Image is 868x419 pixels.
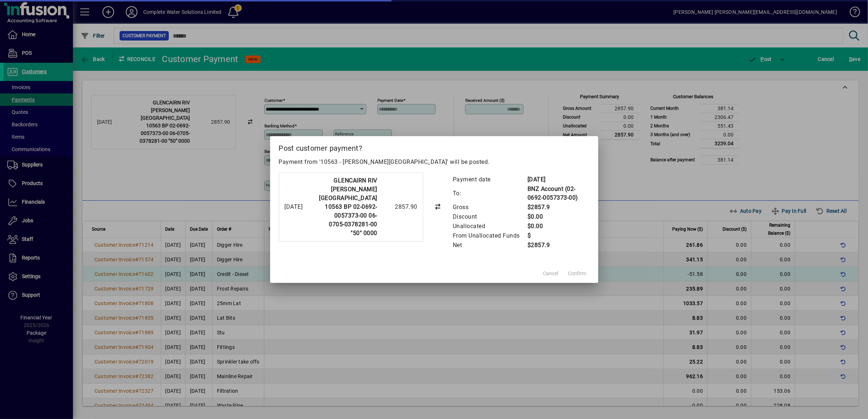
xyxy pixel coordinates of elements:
td: BNZ Account (02-0692-0057373-00) [527,184,589,203]
div: [DATE] [285,203,314,211]
div: 2857.90 [381,203,417,211]
td: To: [452,184,527,203]
td: From Unallocated Funds [452,231,527,241]
td: [DATE] [527,175,589,184]
td: Payment date [452,175,527,184]
td: Gross [452,203,527,212]
td: Net [452,241,527,250]
td: $2857.9 [527,203,589,212]
td: $0.00 [527,212,589,222]
td: Unallocated [452,222,527,231]
p: Payment from '10563 - [PERSON_NAME][GEOGRAPHIC_DATA]' will be posted. [279,158,589,166]
h2: Post customer payment? [270,136,598,157]
td: $0.00 [527,222,589,231]
td: Discount [452,212,527,222]
td: $2857.9 [527,241,589,250]
td: $ [527,231,589,241]
strong: GLENCAIRN RIV [PERSON_NAME][GEOGRAPHIC_DATA] 10563 BP 02-0692-0057373-00 06-0705-0378281-00 "50" ... [319,177,378,237]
